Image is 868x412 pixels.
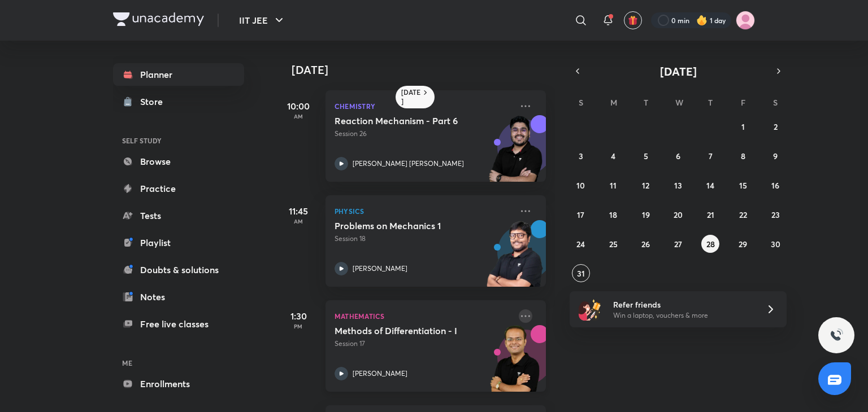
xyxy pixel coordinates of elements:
h5: 11:45 [276,204,321,218]
abbr: August 26, 2025 [641,239,650,249]
a: Store [113,90,244,113]
abbr: August 28, 2025 [706,239,715,249]
abbr: August 11, 2025 [610,180,617,191]
img: unacademy [484,325,546,403]
abbr: August 29, 2025 [739,239,747,249]
abbr: August 13, 2025 [674,180,682,191]
p: Win a laptop, vouchers & more [613,310,752,321]
button: August 15, 2025 [734,176,752,194]
abbr: August 10, 2025 [576,180,585,191]
button: August 22, 2025 [734,205,752,223]
p: Session 17 [335,339,512,349]
abbr: August 4, 2025 [611,151,615,161]
abbr: Thursday [708,97,713,108]
p: Session 26 [335,129,512,139]
img: Company Logo [113,12,204,26]
p: Chemistry [335,99,512,113]
abbr: August 20, 2025 [674,209,683,220]
h5: Problems on Mechanics 1 [335,220,475,231]
p: Mathematics [335,309,512,323]
abbr: August 24, 2025 [576,239,585,249]
button: August 19, 2025 [637,205,655,223]
button: August 11, 2025 [604,176,622,194]
button: August 30, 2025 [766,235,784,253]
abbr: August 9, 2025 [773,151,778,161]
button: IIT JEE [232,9,293,32]
abbr: August 30, 2025 [771,239,780,249]
button: August 4, 2025 [604,147,622,165]
p: [PERSON_NAME] [PERSON_NAME] [353,159,464,169]
abbr: August 2, 2025 [774,121,778,132]
button: August 16, 2025 [766,176,784,194]
button: August 29, 2025 [734,235,752,253]
abbr: August 25, 2025 [609,239,618,249]
a: Notes [113,286,244,308]
abbr: August 22, 2025 [739,209,747,220]
p: [PERSON_NAME] [353,369,407,379]
button: [DATE] [585,63,771,79]
button: August 28, 2025 [701,235,719,253]
img: unacademy [484,220,546,298]
abbr: August 7, 2025 [709,151,713,161]
button: avatar [624,11,642,29]
button: August 27, 2025 [669,235,687,253]
p: [PERSON_NAME] [353,264,407,274]
abbr: August 19, 2025 [642,209,650,220]
abbr: August 23, 2025 [771,209,780,220]
h4: [DATE] [292,63,557,77]
button: August 18, 2025 [604,205,622,223]
a: Playlist [113,231,244,254]
button: August 24, 2025 [572,235,590,253]
button: August 9, 2025 [766,147,784,165]
button: August 8, 2025 [734,147,752,165]
span: [DATE] [660,64,697,79]
abbr: August 3, 2025 [579,151,583,161]
button: August 14, 2025 [701,176,719,194]
img: streak [696,15,708,26]
p: Physics [335,204,512,218]
div: Store [140,95,170,108]
img: ttu [830,328,843,342]
abbr: Wednesday [675,97,683,108]
abbr: Sunday [579,97,583,108]
img: Adah Patil Patil [736,11,755,30]
button: August 1, 2025 [734,117,752,135]
button: August 10, 2025 [572,176,590,194]
p: PM [276,323,321,330]
img: unacademy [484,115,546,193]
abbr: August 1, 2025 [741,121,745,132]
a: Enrollments [113,372,244,395]
abbr: August 15, 2025 [739,180,747,191]
a: Tests [113,204,244,227]
abbr: August 12, 2025 [642,180,649,191]
button: August 31, 2025 [572,264,590,282]
h6: ME [113,353,244,372]
abbr: August 17, 2025 [577,209,584,220]
p: AM [276,218,321,225]
a: Practice [113,177,244,200]
button: August 21, 2025 [701,205,719,223]
abbr: August 6, 2025 [676,151,680,161]
button: August 13, 2025 [669,176,687,194]
h6: [DATE] [401,88,421,106]
a: Doubts & solutions [113,258,244,281]
abbr: Tuesday [644,97,648,108]
abbr: Friday [741,97,745,108]
img: referral [579,298,601,321]
img: avatar [628,15,638,25]
h6: Refer friends [613,299,752,310]
h5: 1:30 [276,309,321,323]
abbr: August 31, 2025 [577,268,585,279]
abbr: Monday [610,97,617,108]
button: August 6, 2025 [669,147,687,165]
abbr: August 14, 2025 [706,180,714,191]
button: August 25, 2025 [604,235,622,253]
p: Session 18 [335,234,512,244]
button: August 26, 2025 [637,235,655,253]
a: Planner [113,63,244,86]
button: August 7, 2025 [701,147,719,165]
abbr: August 18, 2025 [609,209,617,220]
a: Free live classes [113,313,244,335]
button: August 5, 2025 [637,147,655,165]
a: Company Logo [113,12,204,29]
